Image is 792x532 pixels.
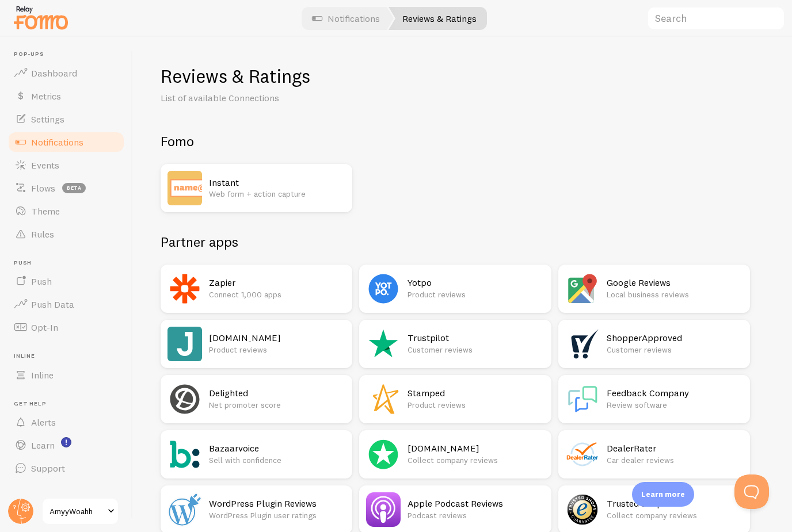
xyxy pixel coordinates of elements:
h2: Google Reviews [607,277,743,289]
h2: Instant [209,177,345,189]
div: Learn more [632,482,694,507]
p: Podcast reviews [408,510,544,521]
h2: Zapier [209,277,345,289]
span: Events [31,159,59,171]
h1: Reviews & Ratings [161,64,764,88]
p: Review software [607,399,743,411]
p: WordPress Plugin user ratings [209,510,345,521]
span: Inline [14,353,125,360]
a: Metrics [7,85,125,108]
img: Apple Podcast Reviews [366,492,401,527]
a: Learn [7,434,125,457]
img: DealerRater [565,437,600,472]
h2: [DOMAIN_NAME] [209,332,345,344]
p: Local business reviews [607,289,743,300]
a: Push Data [7,293,125,316]
img: Zapier [167,271,202,306]
p: Net promoter score [209,399,345,411]
h2: Yotpo [408,277,544,289]
img: Google Reviews [565,271,600,306]
p: Product reviews [209,344,345,355]
iframe: Help Scout Beacon - Open [734,474,769,509]
p: List of available Connections [161,91,437,105]
p: Collect company reviews [408,454,544,466]
p: Customer reviews [408,344,544,355]
a: Rules [7,223,125,246]
span: Metrics [31,90,61,102]
span: Learn [31,439,55,451]
span: Rules [31,228,54,240]
span: Get Help [14,400,125,408]
img: Bazaarvoice [167,437,202,472]
span: Inline [31,369,54,381]
span: Support [31,462,65,474]
img: Trusted Shops [565,492,600,527]
svg: <p>Watch New Feature Tutorials!</p> [61,437,71,447]
p: Sell with confidence [209,454,345,466]
a: Opt-In [7,316,125,339]
span: Pop-ups [14,51,125,58]
img: Judge.me [167,327,202,361]
img: Instant [167,171,202,205]
h2: Trustpilot [408,332,544,344]
img: Reviews.io [366,437,401,472]
a: Notifications [7,131,125,154]
span: Settings [31,113,64,125]
img: Stamped [366,382,401,416]
a: Dashboard [7,62,125,85]
p: Web form + action capture [209,188,345,200]
h2: Fomo [161,132,750,150]
a: Inline [7,363,125,386]
a: Support [7,457,125,480]
p: Product reviews [408,399,544,411]
span: Flows [31,182,55,194]
a: AmyyWoahh [41,497,119,525]
h2: DealerRater [607,442,743,454]
p: Connect 1,000 apps [209,289,345,300]
a: Flows beta [7,177,125,200]
img: Trustpilot [366,327,401,361]
h2: [DOMAIN_NAME] [408,442,544,454]
span: Opt-In [31,322,58,333]
span: beta [62,183,86,193]
p: Learn more [641,489,685,500]
p: Car dealer reviews [607,454,743,466]
h2: ShopperApproved [607,332,743,344]
h2: Stamped [408,387,544,399]
h2: Feedback Company [607,387,743,399]
span: Theme [31,205,60,217]
a: Events [7,154,125,177]
h2: Delighted [209,387,345,399]
a: Push [7,270,125,293]
span: Alerts [31,416,56,428]
p: Collect company reviews [607,510,743,521]
img: ShopperApproved [565,327,600,361]
img: Yotpo [366,271,401,306]
span: Push [14,259,125,267]
span: Push Data [31,298,74,310]
img: Feedback Company [565,382,600,416]
h2: Bazaarvoice [209,442,345,454]
a: Theme [7,200,125,223]
span: Notifications [31,136,83,148]
p: Product reviews [408,289,544,300]
h2: Apple Podcast Reviews [408,497,544,510]
h2: Partner apps [161,233,750,251]
a: Settings [7,108,125,131]
span: Push [31,275,52,287]
img: fomo-relay-logo-orange.svg [12,3,70,32]
h2: Trusted Shops [607,497,743,510]
h2: WordPress Plugin Reviews [209,497,345,510]
img: Delighted [167,382,202,416]
p: Customer reviews [607,344,743,355]
span: AmyyWoahh [49,504,104,518]
a: Alerts [7,411,125,434]
img: WordPress Plugin Reviews [167,492,202,527]
span: Dashboard [31,67,77,79]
